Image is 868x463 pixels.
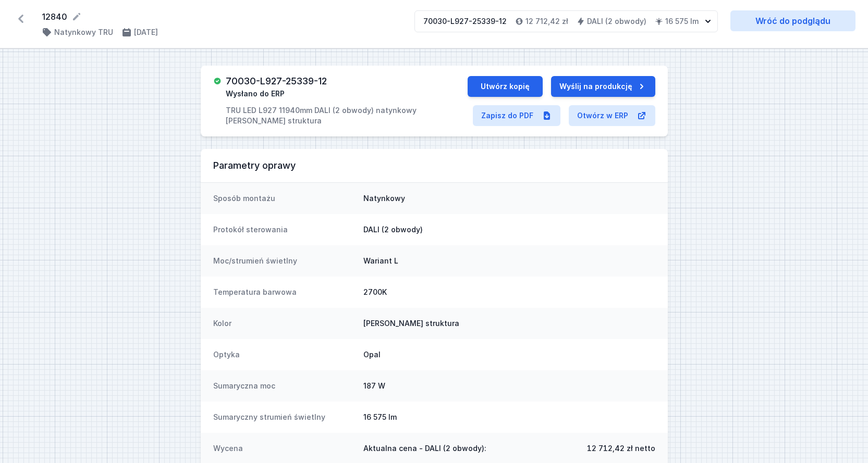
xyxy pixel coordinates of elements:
dd: DALI (2 obwody) [363,224,655,235]
h3: 70030-L927-25339-12 [226,76,327,86]
span: 12 712,42 zł netto [587,443,655,454]
dt: Optyka [213,349,355,360]
dd: 16 575 lm [363,412,655,422]
dd: 187 W [363,381,655,391]
div: 70030-L927-25339-12 [423,16,507,27]
dt: Moc/strumień świetlny [213,256,355,266]
button: Utwórz kopię [468,76,543,97]
h4: [DATE] [134,27,158,37]
span: Wysłano do ERP [226,89,285,99]
dd: 2700K [363,287,655,297]
dd: Wariant L [363,256,655,266]
a: Zapisz do PDF [473,105,560,126]
dt: Protokół sterowania [213,224,355,235]
dd: [PERSON_NAME] struktura [363,318,655,329]
h3: Parametry oprawy [213,159,655,172]
dt: Sumaryczny strumień świetlny [213,412,355,422]
h4: 16 575 lm [665,16,699,27]
form: 12840 [42,10,402,23]
button: 70030-L927-25339-1212 712,42 złDALI (2 obwody)16 575 lm [414,10,718,32]
dt: Temperatura barwowa [213,287,355,297]
a: Otwórz w ERP [569,105,655,126]
h4: Natynkowy TRU [54,27,113,37]
h4: DALI (2 obwody) [587,16,646,27]
button: Edytuj nazwę projektu [71,11,82,22]
p: TRU LED L927 11940mm DALI (2 obwody) natynkowy [PERSON_NAME] struktura [226,105,467,126]
dd: Opal [363,349,655,360]
dt: Sposób montażu [213,193,355,204]
button: Wyślij na produkcję [551,76,655,97]
dd: Natynkowy [363,193,655,204]
dt: Kolor [213,318,355,329]
a: Wróć do podglądu [730,10,855,31]
span: Aktualna cena - DALI (2 obwody): [363,443,486,454]
h4: 12 712,42 zł [525,16,568,27]
dt: Sumaryczna moc [213,381,355,391]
